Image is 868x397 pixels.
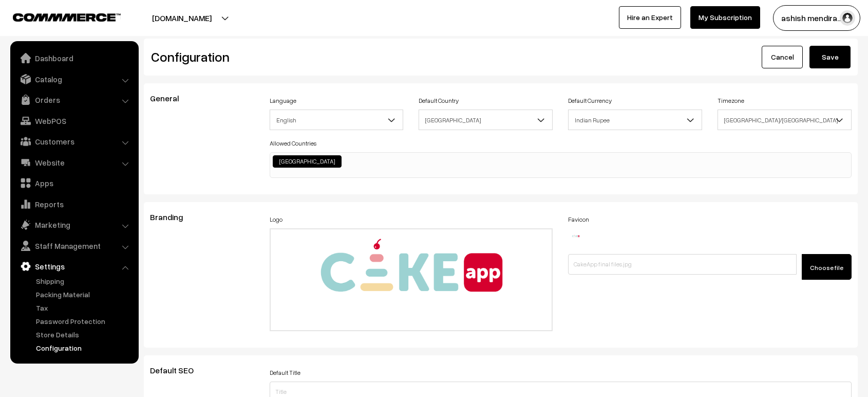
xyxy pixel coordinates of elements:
[718,110,852,130] span: Asia/Kolkata
[33,302,135,313] a: Tax
[419,110,553,130] span: India
[13,195,135,213] a: Reports
[13,49,135,67] a: Dashboard
[13,10,103,23] a: COMMMERCE
[151,49,493,65] h2: Configuration
[270,215,282,224] label: Logo
[718,111,851,129] span: Asia/Kolkata
[116,5,248,31] button: [DOMAIN_NAME]
[690,6,760,29] a: My Subscription
[150,212,195,222] span: Branding
[809,46,851,68] button: Save
[33,342,135,353] a: Configuration
[840,10,855,26] img: user
[419,111,552,129] span: India
[773,5,860,31] button: ashish mendira…
[270,111,403,129] span: English
[718,96,744,105] label: Timezone
[270,96,296,105] label: Language
[568,228,583,244] img: 17583530801161CakeApp-final-files.jpg
[568,215,589,224] label: Favicon
[13,13,121,21] img: COMMMERCE
[810,264,843,272] span: Choose file
[762,46,803,68] a: Cancel
[13,91,135,109] a: Orders
[150,365,206,375] span: Default SEO
[568,110,702,130] span: Indian Rupee
[33,316,135,327] a: Password Protection
[568,254,797,275] input: CakeApp final files.jpg
[568,96,612,105] label: Default Currency
[13,112,135,130] a: WebPOS
[270,139,316,148] label: Allowed Countries
[33,329,135,340] a: Store Details
[13,257,135,276] a: Settings
[13,174,135,192] a: Apps
[13,237,135,255] a: Staff Management
[13,132,135,151] a: Customers
[270,110,404,130] span: English
[569,111,702,129] span: Indian Rupee
[33,276,135,286] a: Shipping
[150,93,191,103] span: General
[13,215,135,234] a: Marketing
[13,153,135,172] a: Website
[270,368,300,377] label: Default Title
[419,96,459,105] label: Default Country
[33,289,135,300] a: Packing Material
[13,70,135,88] a: Catalog
[619,6,681,29] a: Hire an Expert
[273,155,342,168] li: India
